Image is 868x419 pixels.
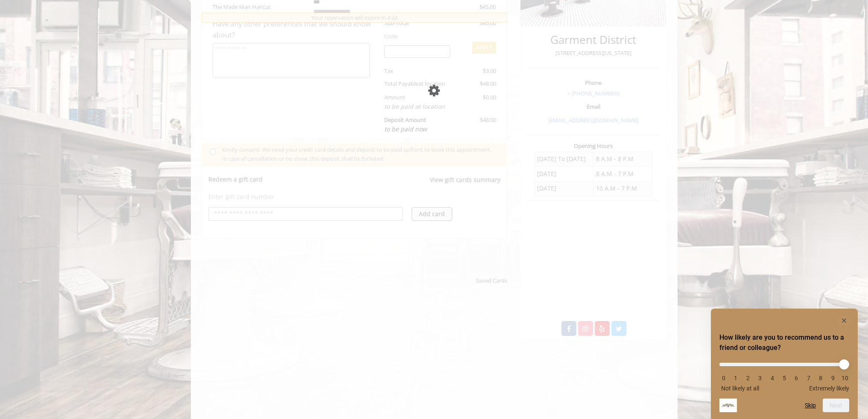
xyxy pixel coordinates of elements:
li: 10 [841,375,849,381]
li: 5 [780,375,789,381]
li: 3 [756,375,764,381]
li: 4 [768,375,777,381]
h2: How likely are you to recommend us to a friend or colleague? Select an option from 0 to 10, with ... [719,332,849,353]
button: Hide survey [839,315,849,326]
li: 8 [816,375,825,381]
li: 1 [731,375,740,381]
div: How likely are you to recommend us to a friend or colleague? Select an option from 0 to 10, with ... [719,356,849,392]
li: 7 [804,375,813,381]
div: How likely are you to recommend us to a friend or colleague? Select an option from 0 to 10, with ... [719,315,849,412]
button: Skip [805,402,816,409]
li: 6 [792,375,801,381]
li: 0 [719,375,728,381]
li: 9 [829,375,837,381]
span: Extremely likely [809,385,849,392]
span: Not likely at all [721,385,759,392]
button: Next question [823,399,849,412]
li: 2 [744,375,752,381]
